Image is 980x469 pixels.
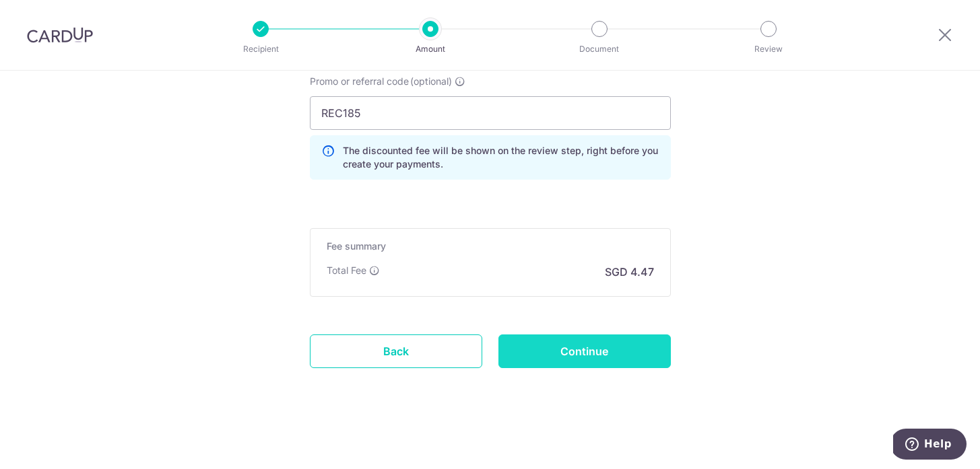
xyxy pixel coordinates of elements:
[211,42,311,56] p: Recipient
[343,144,659,171] p: The discounted fee will be shown on the review step, right before you create your payments.
[381,42,480,56] p: Amount
[550,42,649,56] p: Document
[310,334,482,368] a: Back
[310,75,409,88] span: Promo or referral code
[893,429,967,462] iframe: Opens a widget where you can find more information
[327,240,654,253] h5: Fee summary
[605,264,654,280] p: SGD 4.47
[410,75,452,88] span: (optional)
[719,42,818,56] p: Review
[27,27,93,43] img: CardUp
[498,334,671,368] input: Continue
[327,264,366,277] p: Total Fee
